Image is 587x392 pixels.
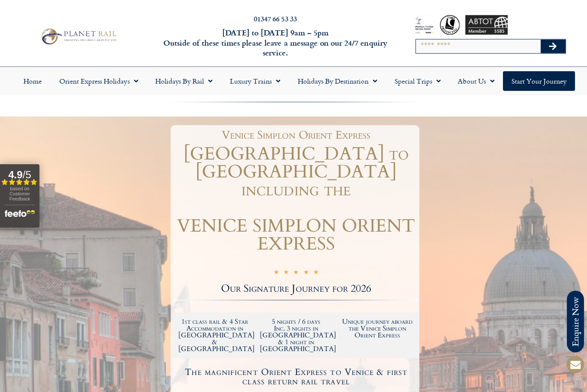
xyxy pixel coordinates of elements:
[220,71,288,90] a: Luxury Trains
[272,266,317,277] div: 5/5
[159,28,389,58] h6: [DATE] to [DATE] 9am – 5pm Outside of these times please leave a message on our 24/7 enquiry serv...
[253,14,295,23] a: 01347 66 53 33
[500,71,572,90] a: Start your Journey
[384,71,447,90] a: Special Trips
[50,71,146,90] a: Orient Express Holidays
[447,71,500,90] a: About Us
[311,267,317,277] i: ☆
[292,267,297,277] i: ☆
[15,71,50,90] a: Home
[146,71,220,90] a: Holidays by Rail
[173,366,416,384] h4: The magnificent Orient Express to Venice & first class return rail travel
[177,317,250,351] h2: 1st class rail & 4 Star Accommodation in [GEOGRAPHIC_DATA] & [GEOGRAPHIC_DATA]
[302,267,307,277] i: ☆
[339,317,412,337] h2: Unique journey aboard the Venice Simplon Orient Express
[259,317,331,351] h2: 5 nights / 6 days Inc. 3 nights in [GEOGRAPHIC_DATA] & 1 night in [GEOGRAPHIC_DATA]
[172,282,417,293] h2: Our Signature Journey for 2026
[282,267,288,277] i: ☆
[272,267,278,277] i: ☆
[4,71,583,90] nav: Menu
[38,26,118,46] img: Planet Rail Train Holidays Logo
[172,144,417,252] h1: [GEOGRAPHIC_DATA] to [GEOGRAPHIC_DATA] including the VENICE SIMPLON ORIENT EXPRESS
[538,39,563,53] button: Search
[176,129,413,140] h1: Venice Simplon Orient Express
[288,71,384,90] a: Holidays by Destination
